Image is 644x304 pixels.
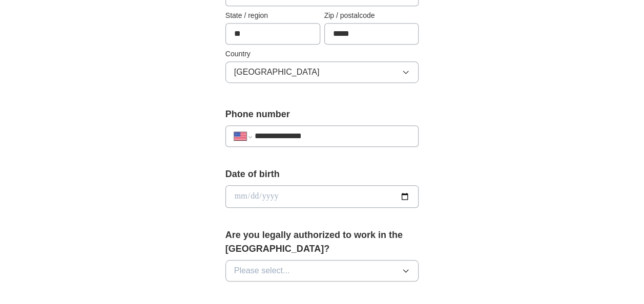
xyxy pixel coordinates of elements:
[225,10,320,21] label: State / region
[324,10,419,21] label: Zip / postalcode
[225,228,419,256] label: Are you legally authorized to work in the [GEOGRAPHIC_DATA]?
[225,49,419,59] label: Country
[225,61,419,83] button: [GEOGRAPHIC_DATA]
[225,260,419,281] button: Please select...
[225,167,419,181] label: Date of birth
[234,66,320,78] span: [GEOGRAPHIC_DATA]
[234,265,290,277] span: Please select...
[225,107,419,121] label: Phone number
